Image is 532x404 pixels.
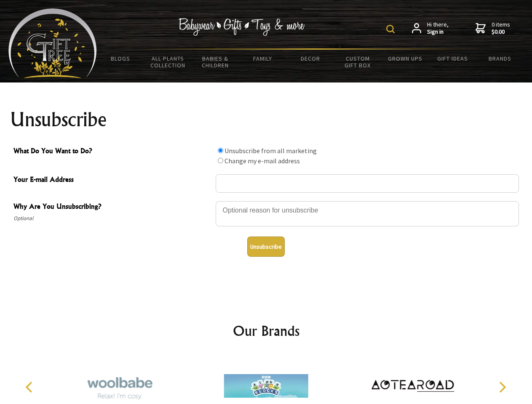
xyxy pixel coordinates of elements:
[179,18,305,36] img: Babywear - Gifts - Toys & more
[218,158,223,163] input: What Do You Want to Do?
[492,21,510,36] span: 0 items
[13,213,211,223] span: Optional
[13,146,211,158] span: What Do You Want to Do?
[10,109,522,130] h1: Unsubscribe
[97,50,144,67] a: BLOGS
[247,237,285,257] button: Unsubscribe
[216,174,519,193] input: Your E-mail Address
[492,28,510,36] strong: $0.00
[21,378,40,396] button: Previous
[192,50,239,74] a: Babies & Children
[429,50,476,67] a: Gift Ideas
[476,50,524,67] a: Brands
[412,21,449,36] a: Hi there,Sign in
[427,28,449,36] strong: Sign in
[218,148,223,153] input: What Do You Want to Do?
[476,21,510,36] a: 0 items$0.00
[144,50,192,74] a: All Plants Collection
[334,50,382,74] a: Custom Gift Box
[225,146,317,155] label: Unsubscribe from all marketing
[13,174,211,186] span: Your E-mail Address
[239,50,287,67] a: Family
[225,157,300,165] label: Change my e-mail address
[286,50,334,67] a: Decor
[381,50,429,67] a: Grown Ups
[493,378,511,396] button: Next
[216,201,519,226] textarea: Why Are You Unsubscribing?
[427,21,449,36] span: Hi there,
[17,321,516,341] h2: Our Brands
[13,201,211,213] span: Why Are You Unsubscribing?
[8,8,97,78] img: Babyware - Gifts - Toys and more...
[386,25,395,33] img: product search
